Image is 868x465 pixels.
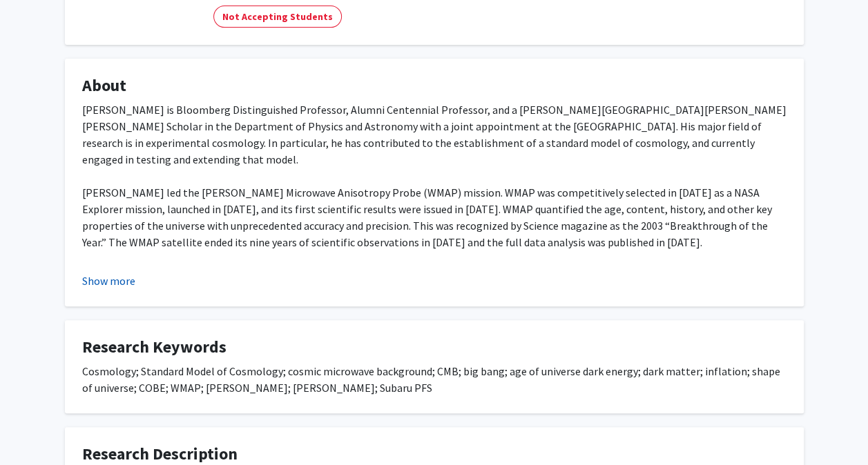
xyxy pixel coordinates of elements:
[82,273,135,289] button: Show more
[82,444,787,464] h4: Research Description
[213,6,342,28] mat-chip: Not Accepting Students
[82,76,787,96] h4: About
[82,337,787,357] h4: Research Keywords
[10,403,59,455] iframe: Chat
[82,363,787,396] div: Cosmology; Standard Model of Cosmology; cosmic microwave background; CMB; big bang; age of univer...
